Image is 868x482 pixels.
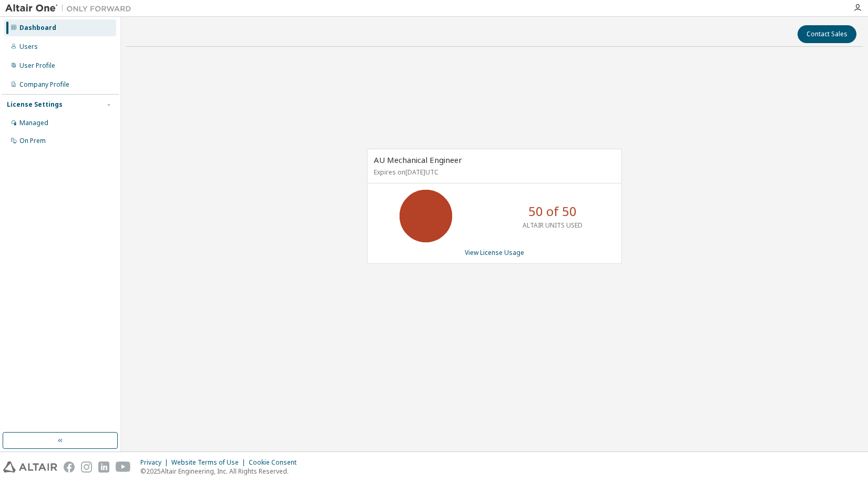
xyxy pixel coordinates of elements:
[3,462,57,473] img: altair_logo.svg
[140,458,171,467] div: Privacy
[64,462,75,473] img: facebook.svg
[98,462,109,473] img: linkedin.svg
[7,100,63,109] div: License Settings
[528,202,577,220] p: 50 of 50
[19,43,38,51] div: Users
[465,248,524,257] a: View License Usage
[19,61,55,70] div: User Profile
[19,80,69,89] div: Company Profile
[19,24,56,32] div: Dashboard
[19,137,46,145] div: On Prem
[523,221,583,230] p: ALTAIR UNITS USED
[374,168,612,177] p: Expires on [DATE] UTC
[171,458,249,467] div: Website Terms of Use
[249,458,303,467] div: Cookie Consent
[798,25,856,43] button: Contact Sales
[81,462,92,473] img: instagram.svg
[5,3,137,14] img: Altair One
[116,462,131,473] img: youtube.svg
[19,119,48,127] div: Managed
[374,155,462,165] span: AU Mechanical Engineer
[140,467,303,476] p: © 2025 Altair Engineering, Inc. All Rights Reserved.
